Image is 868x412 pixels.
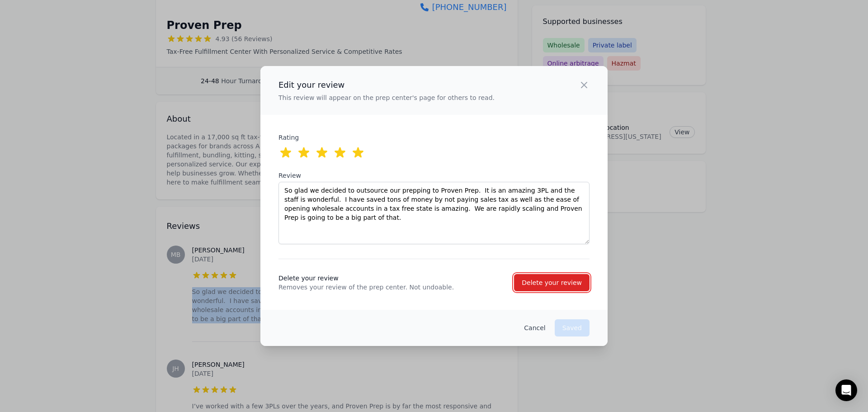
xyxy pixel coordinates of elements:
h2: Edit your review [278,79,495,91]
p: Saved [562,323,582,332]
label: Review [278,171,590,180]
button: Cancel [524,323,545,332]
p: This review will appear on the prep center's page for others to read. [278,93,495,102]
textarea: So glad we decided to outsource our prepping to Proven Prep. It is an amazing 3PL and the staff i... [278,182,590,244]
span: Removes your review of the prep center. Not undoable. [278,283,503,292]
label: Rating [278,133,324,142]
button: Delete your review [514,274,590,291]
button: Saved [555,319,590,336]
span: Delete your review [278,274,503,283]
div: Delete your review [522,278,582,287]
div: Open Intercom Messenger [835,379,857,401]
